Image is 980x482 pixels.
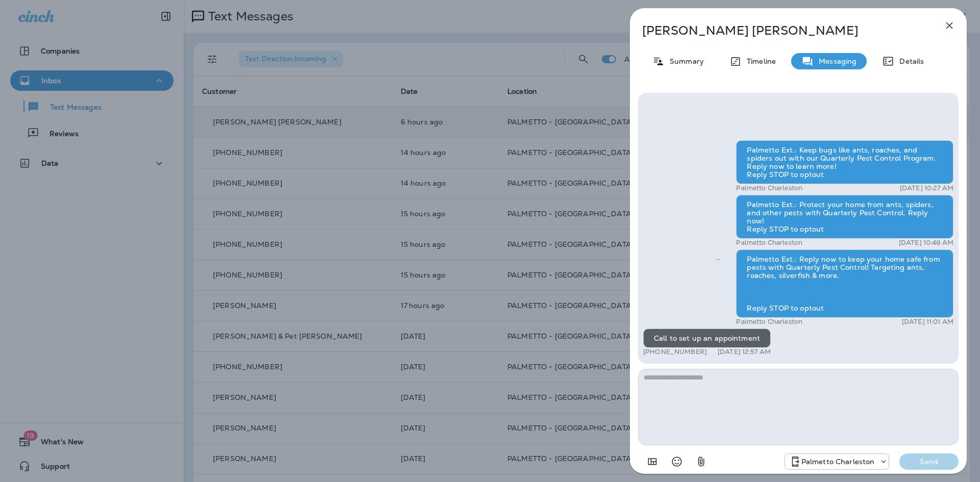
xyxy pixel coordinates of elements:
p: [DATE] 12:57 AM [718,348,771,356]
p: Timeline [742,57,776,65]
div: Call to set up an appointment [643,328,771,348]
span: Sent [716,254,721,263]
button: Select an emoji [667,451,687,472]
p: Palmetto Charleston [801,458,875,466]
p: Palmetto Charleston [736,184,802,192]
p: Palmetto Charleston [736,239,802,247]
p: [PERSON_NAME] [PERSON_NAME] [642,23,921,38]
p: Palmetto Charleston [736,318,802,326]
div: Palmetto Ext.: Reply now to keep your home safe from pests with Quarterly Pest Control! Targeting... [736,249,953,318]
button: Add in a premade template [642,451,663,472]
p: [DATE] 10:27 AM [900,184,953,192]
div: Palmetto Ext.: Protect your home from ants, spiders, and other pests with Quarterly Pest Control.... [736,195,953,239]
p: Messaging [814,57,856,65]
p: Summary [665,57,704,65]
p: [PHONE_NUMBER] [643,348,707,356]
p: [DATE] 11:01 AM [902,318,953,326]
p: [DATE] 10:48 AM [899,239,953,247]
p: Details [894,57,924,65]
div: Palmetto Ext.: Keep bugs like ants, roaches, and spiders out with our Quarterly Pest Control Prog... [736,140,953,184]
div: +1 (843) 277-8322 [785,455,889,468]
